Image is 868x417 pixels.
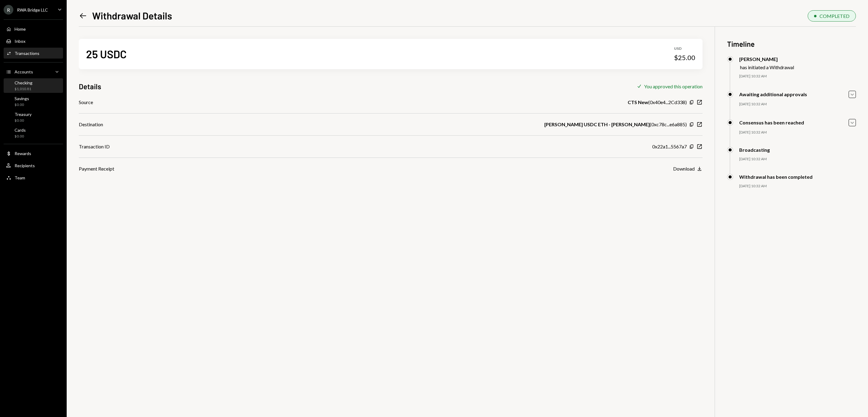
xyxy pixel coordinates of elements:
[79,81,101,91] h3: Details
[739,157,856,162] div: [DATE] 10:32 AM
[4,48,63,59] a: Transactions
[4,160,63,171] a: Recipients
[739,184,856,189] div: [DATE] 10:32 AM
[628,99,687,106] div: ( 0x40e4...2Cd338 )
[15,151,31,156] div: Rewards
[15,134,26,139] div: $0.00
[739,130,856,135] div: [DATE] 10:32 AM
[4,78,63,93] a: Checking$1,010.81
[15,102,29,107] div: $0.00
[739,174,813,180] div: Withdrawal has been completed
[15,39,25,44] div: Inbox
[739,102,856,107] div: [DATE] 10:32 AM
[739,74,856,79] div: [DATE] 10:32 AM
[674,46,695,51] div: USD
[644,83,703,89] div: You approved this operation
[4,23,63,34] a: Home
[15,163,35,168] div: Recipients
[727,39,856,49] h3: Timeline
[4,66,63,77] a: Accounts
[15,175,25,180] div: Team
[739,120,804,125] div: Consensus has been reached
[86,47,127,61] div: 25 USDC
[15,96,29,101] div: Savings
[79,165,114,172] div: Payment Receipt
[739,147,770,153] div: Broadcasting
[15,80,32,85] div: Checking
[15,118,32,123] div: $0.00
[544,121,687,128] div: ( 0xc78c...e6a885 )
[4,36,63,46] a: Inbox
[4,172,63,183] a: Team
[4,148,63,159] a: Rewards
[4,110,63,124] a: Treasury$0.00
[673,166,703,172] button: Download
[674,53,695,62] div: $25.00
[820,13,850,19] div: COMPLETED
[739,91,807,97] div: Awaiting additional approvals
[544,121,650,128] b: [PERSON_NAME] USDC ETH - [PERSON_NAME]
[17,7,48,12] div: RWA Bridge LLC
[15,69,33,74] div: Accounts
[79,143,110,150] div: Transaction ID
[15,127,26,133] div: Cards
[673,166,695,171] div: Download
[15,86,32,92] div: $1,010.81
[15,26,26,32] div: Home
[79,99,93,106] div: Source
[4,126,63,140] a: Cards$0.00
[4,94,63,109] a: Savings$0.00
[652,143,687,150] div: 0x22a1...5567a7
[4,5,13,15] div: R
[92,9,172,22] h1: Withdrawal Details
[15,51,39,56] div: Transactions
[740,64,794,70] div: has initiated a Withdrawal
[739,56,794,62] div: [PERSON_NAME]
[79,121,103,128] div: Destination
[15,112,32,117] div: Treasury
[628,99,648,106] b: CTS New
